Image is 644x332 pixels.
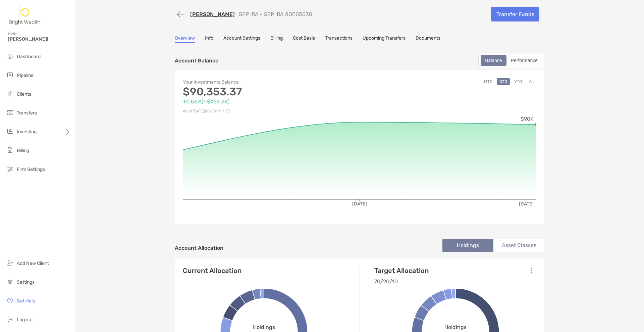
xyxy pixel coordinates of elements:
tspan: [DATE] [352,201,367,207]
img: add_new_client icon [6,259,14,267]
div: Performance [507,56,541,65]
span: Log out [17,317,33,323]
img: clients icon [6,90,14,98]
a: Overview [175,35,195,43]
span: [PERSON_NAME]! [8,36,71,42]
p: $90,353.37 [183,88,360,96]
p: +0.56% ( +$464.28 ) [183,97,360,106]
a: Cost Basis [293,35,315,43]
button: All [526,78,536,85]
p: As of [DATE] at 6:01 PM ET [183,107,360,115]
a: Billing [270,35,283,43]
img: settings icon [6,278,14,286]
tspan: $90K [521,116,534,122]
img: transfers icon [6,108,14,116]
span: Get Help [17,298,35,304]
span: Transfers [17,110,37,116]
span: Investing [17,129,37,135]
img: logout icon [6,315,14,323]
span: Billing [17,148,29,153]
img: billing icon [6,146,14,154]
button: MTD [481,78,495,85]
span: Dashboard [17,54,41,59]
img: Icon List Menu [531,268,532,274]
a: [PERSON_NAME] [190,11,235,17]
a: Info [205,35,213,43]
a: Upcoming Transfers [363,35,406,43]
a: Transactions [325,35,353,43]
h4: Current Allocation [183,267,241,275]
p: Account Balance [175,56,218,65]
p: Your Investments Balance [183,78,360,86]
a: Documents [416,35,440,43]
h4: Target Allocation [374,267,429,275]
h4: Account Allocation [175,245,223,251]
img: get-help icon [6,296,14,304]
span: Holdings [444,324,467,330]
img: pipeline icon [6,71,14,79]
span: Clients [17,91,31,97]
a: Transfer Funds [491,7,539,21]
img: dashboard icon [6,52,14,60]
a: Account Settings [223,35,260,43]
button: QTD [497,78,510,85]
div: segmented control [478,53,544,68]
span: Add New Client [17,260,49,266]
li: Holdings [442,239,493,252]
li: Asset Classes [493,239,544,252]
span: Firm Settings [17,167,45,172]
div: Balance [481,56,506,65]
img: Zoe Logo [8,3,42,27]
span: Pipeline [17,73,34,78]
img: investing icon [6,127,14,135]
span: Holdings [253,324,275,330]
button: YTD [512,78,525,85]
p: SEP IRA - SEP IRA 8OE05030 [239,11,312,17]
p: 70/20/10 [374,277,429,286]
img: firm-settings icon [6,165,14,173]
span: Settings [17,279,35,285]
tspan: [DATE] [519,201,534,207]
